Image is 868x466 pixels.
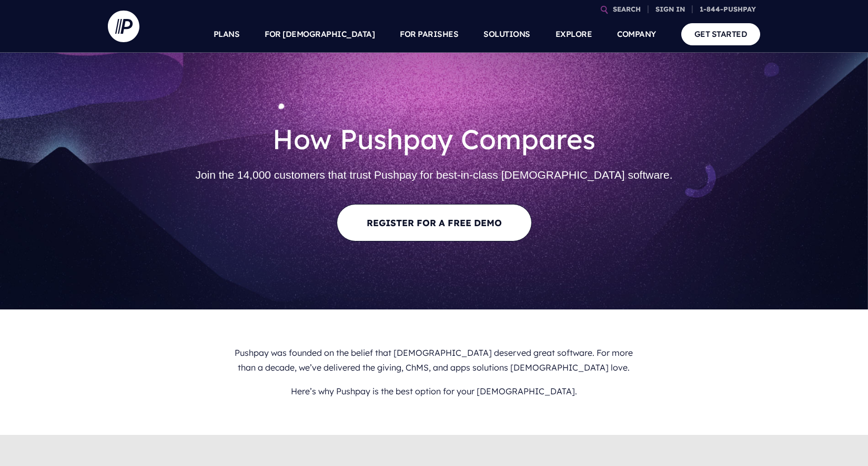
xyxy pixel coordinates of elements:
[116,161,752,189] h2: Join the 14,000 customers that trust Pushpay for best-in-class [DEMOGRAPHIC_DATA] software.
[556,16,592,53] a: EXPLORE
[225,380,643,403] p: Here’s why Pushpay is the best option for your [DEMOGRAPHIC_DATA].
[214,16,240,53] a: PLANS
[116,112,752,161] h1: How Pushpay Compares
[225,341,643,380] p: Pushpay was founded on the belief that [DEMOGRAPHIC_DATA] deserved great software. For more than ...
[681,23,761,45] a: GET STARTED
[617,16,656,53] a: COMPANY
[400,16,458,53] a: FOR PARISHES
[337,204,532,241] a: Register For A Free Demo
[483,16,530,53] a: SOLUTIONS
[265,16,375,53] a: FOR [DEMOGRAPHIC_DATA]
